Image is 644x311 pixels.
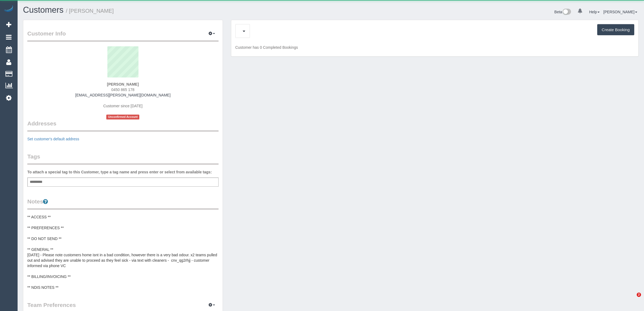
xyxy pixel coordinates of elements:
[562,9,571,16] img: New interface
[111,88,135,92] span: 0450 865 178
[27,214,219,290] pre: ** ACCESS ** ** PREFERENCES ** ** DO NOT SEND ** ** GENERAL ** [DATE] - Please note customers hom...
[75,93,170,97] a: [EMAIL_ADDRESS][PERSON_NAME][DOMAIN_NAME]
[589,10,600,14] a: Help
[597,24,634,35] button: Create Booking
[107,82,139,86] strong: [PERSON_NAME]
[603,10,637,14] a: [PERSON_NAME]
[3,5,14,13] img: Automaid Logo
[554,10,571,14] a: Beta
[27,169,212,175] label: To attach a special tag to this Customer, type a tag name and press enter or select from availabl...
[103,104,143,108] span: Customer since [DATE]
[27,197,219,210] legend: Notes
[66,8,114,14] small: / [PERSON_NAME]
[23,5,64,15] a: Customers
[27,153,219,165] legend: Tags
[106,115,139,119] span: Unconfirmed Account
[27,30,219,42] legend: Customer Info
[235,45,634,50] p: Customer has 0 Completed Bookings
[626,293,639,306] iframe: Intercom live chat
[27,137,79,141] a: Set customer's default address
[637,293,641,297] span: 2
